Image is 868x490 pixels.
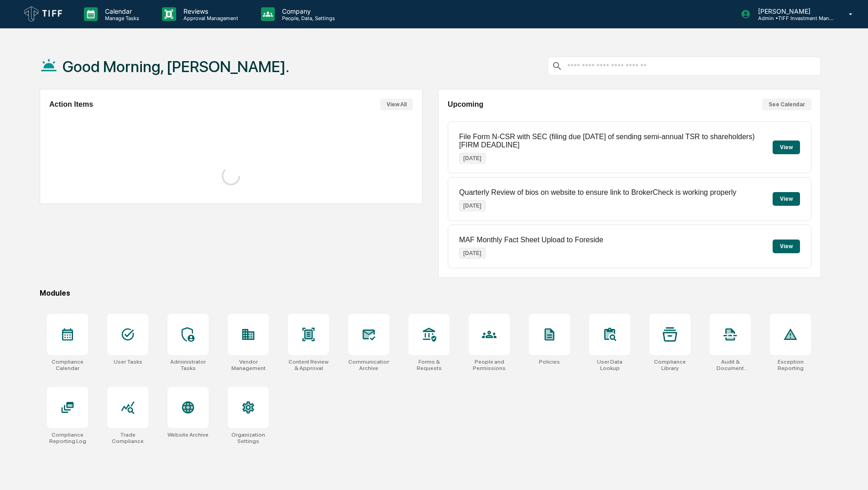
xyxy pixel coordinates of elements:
div: User Data Lookup [589,359,630,371]
div: Trade Compliance [107,432,148,444]
button: View [773,192,800,206]
h1: Good Morning, [PERSON_NAME]. [63,57,289,76]
div: Compliance Library [649,359,690,371]
p: [DATE] [459,153,486,164]
div: Website Archive [167,432,209,438]
img: logo [22,4,66,24]
div: User Tasks [114,359,142,365]
div: Administrator Tasks [167,359,209,371]
p: File Form N-CSR with SEC (filing due [DATE] of sending semi-annual TSR to shareholders) [FIRM DEA... [459,133,773,149]
div: Organization Settings [228,432,269,444]
div: Content Review & Approval [288,359,329,371]
div: Modules [40,289,821,297]
button: View All [380,99,413,110]
p: Admin • TIFF Investment Management [751,15,836,21]
p: Approval Management [176,15,243,21]
p: [DATE] [459,200,486,211]
div: People and Permissions [469,359,510,371]
div: Exception Reporting [770,359,811,371]
div: Forms & Requests [408,359,450,371]
p: Company [275,7,340,15]
div: Audit & Document Logs [710,359,751,371]
button: View [773,240,800,253]
div: Policies [539,359,560,365]
p: [PERSON_NAME] [751,7,836,15]
p: Calendar [98,7,144,15]
h2: Action Items [49,100,93,109]
div: Compliance Calendar [47,359,88,371]
p: Quarterly Review of bios on website to ensure link to BrokerCheck is working properly [459,188,736,197]
p: [DATE] [459,248,486,259]
p: MAF Monthly Fact Sheet Upload to Foreside [459,236,603,244]
div: Compliance Reporting Log [47,432,88,444]
p: Reviews [176,7,243,15]
div: Vendor Management [228,359,269,371]
h2: Upcoming [448,100,483,109]
div: Communications Archive [348,359,389,371]
button: See Calendar [762,99,811,110]
p: Manage Tasks [98,15,144,21]
p: People, Data, Settings [275,15,340,21]
button: View [773,141,800,154]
